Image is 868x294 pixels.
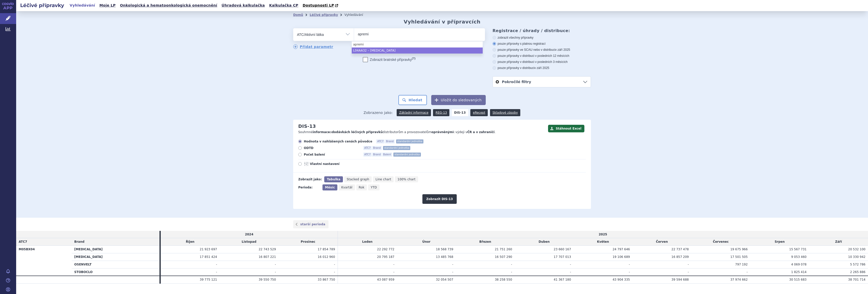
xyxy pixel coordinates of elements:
td: Červen [632,238,691,246]
span: standardní jednotka [383,146,410,150]
span: - [275,270,276,274]
span: 5 572 786 [850,263,865,266]
td: Říjen [161,238,220,246]
span: 22 737 478 [671,248,689,251]
td: Květen [574,238,632,246]
td: 2024 [161,231,338,238]
span: YTD [371,186,377,189]
span: - [570,263,571,266]
span: 38 258 550 [495,278,512,281]
li: Vyhledávání [344,11,370,19]
span: 21 923 697 [200,248,217,251]
span: - [688,270,689,274]
strong: DIS-13 [452,109,468,116]
label: pouze přípravky ve SCAU nebo v distribuci [493,48,591,52]
span: 30 515 683 [789,278,807,281]
th: [MEDICAL_DATA] [72,253,159,261]
span: 21 751 260 [495,248,512,251]
h2: Vyhledávání v přípravcích [404,19,481,25]
span: 38 701 714 [848,278,865,281]
strong: dodávkách léčivých přípravků [332,130,383,134]
span: Počet balení [304,153,359,157]
span: 17 851 424 [200,255,217,259]
span: 13 485 768 [436,255,453,259]
span: 19 106 689 [613,255,630,259]
label: pouze přípravky v distribuci v posledních 3 měsících [493,60,591,64]
button: Uložit do sledovaných [431,95,486,105]
span: 22 292 772 [377,248,394,251]
a: Kalkulačka CP [268,2,300,9]
strong: oprávněným [431,130,453,134]
span: 16 012 960 [318,255,335,259]
label: pouze přípravky v distribuci [493,66,591,70]
span: - [511,263,512,266]
strong: ČR a v zahraničí [467,130,495,134]
td: Březen [456,238,514,246]
a: Léčivé přípravky [310,13,338,17]
span: 16 807 221 [259,255,276,259]
span: 33 867 750 [318,278,335,281]
span: - [570,270,571,274]
span: - [393,263,394,266]
button: Zobrazit DIS-13 [422,194,456,204]
td: Únor [397,238,456,246]
span: - [629,270,630,274]
h3: Registrace / úhrady / distribuce: [493,28,591,33]
span: 2 265 886 [850,270,865,274]
span: 4 069 078 [791,263,806,266]
div: Zobrazit jako: [298,176,322,182]
h2: Léčivé přípravky [16,2,68,9]
td: Leden [338,238,397,246]
td: Září [809,238,868,246]
span: 17 854 789 [318,248,335,251]
strong: informace [313,130,330,134]
span: 41 367 180 [554,278,571,281]
span: Měsíc [325,186,335,189]
span: 20 532 100 [848,248,865,251]
span: - [393,270,394,274]
button: Stáhnout Excel [548,125,584,132]
span: 23 660 167 [554,248,571,251]
a: REG-13 [433,109,449,116]
span: - [334,270,335,274]
span: 43 904 335 [613,278,630,281]
span: - [747,270,748,274]
span: - [452,263,453,266]
h2: DIS-13 [298,124,316,129]
span: 39 775 121 [200,278,217,281]
span: Brand [385,139,395,143]
li: L04AA32 – [MEDICAL_DATA] [352,47,483,54]
label: Zobrazit bratrské přípravky [363,57,416,62]
span: 10 330 942 [848,255,865,259]
span: Rok [359,186,365,189]
span: - [216,270,217,274]
a: Úhradová kalkulačka [220,2,266,9]
abbr: (?) [412,57,415,60]
a: Vyhledávání [68,2,97,9]
span: 19 675 966 [730,248,748,251]
span: 797 192 [735,263,748,266]
li: apremi [352,41,483,47]
span: 16 857 209 [671,255,689,259]
span: standardní jednotka [393,153,421,157]
td: Srpen [750,238,809,246]
span: 39 594 688 [671,278,689,281]
span: 100% chart [397,178,415,181]
span: 24 797 646 [613,248,630,251]
td: Prosinec [279,238,338,246]
span: - [275,263,276,266]
span: Tabulka [327,178,340,181]
span: 17 707 013 [554,255,571,259]
a: Základní informace [397,109,431,116]
span: ATC7 [363,153,372,157]
span: v září 2025 [555,48,570,52]
span: Brand [372,153,382,157]
span: Line chart [375,178,391,181]
span: - [511,270,512,274]
span: ATC7 [376,139,385,143]
td: Duben [515,238,574,246]
a: starší perioda [293,220,329,228]
a: Domů [293,13,303,17]
a: Pokročilé filtry [493,77,591,87]
span: 20 795 187 [377,255,394,259]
